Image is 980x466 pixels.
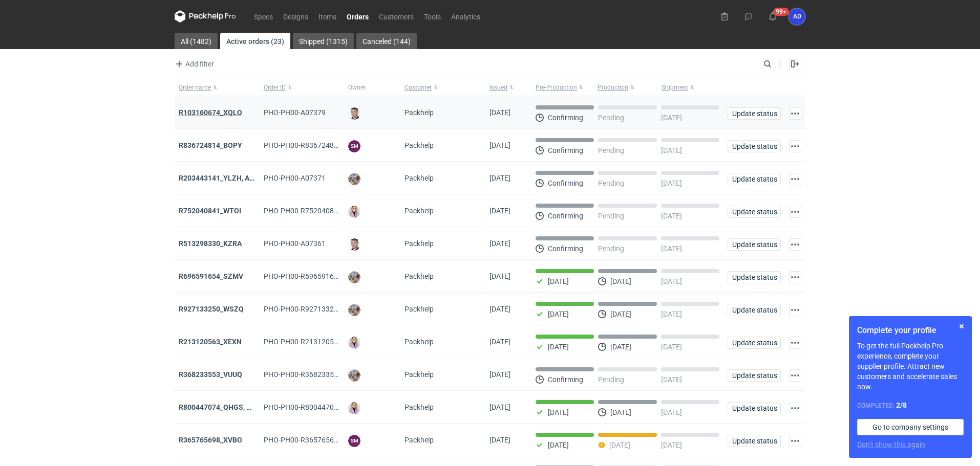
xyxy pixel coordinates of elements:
[728,337,781,349] button: Update status
[179,83,211,92] span: Order name
[531,79,595,96] button: Pre-Production
[857,341,964,392] p: To get the full Packhelp Pro experience, complete your supplier profile. Attract new customers an...
[249,10,278,23] a: Specs
[489,305,510,313] span: 09/10/2025
[404,174,434,182] span: Packhelp
[789,206,801,218] button: Actions
[404,207,434,215] span: Packhelp
[598,146,624,154] p: Pending
[179,141,242,149] strong: R836724814_BOPY
[789,337,801,349] button: Actions
[179,272,243,280] a: R696591654_SZMV
[260,79,345,96] button: Order ID
[404,83,432,92] span: Customer
[732,241,776,248] span: Update status
[598,179,624,187] p: Pending
[955,320,968,332] button: Skip for now
[489,403,510,411] span: 07/10/2025
[175,33,218,49] a: All (1482)
[661,114,682,122] p: [DATE]
[404,108,434,117] span: Packhelp
[278,10,313,23] a: Designs
[179,305,244,313] a: R927133250_WSZQ
[732,143,776,150] span: Update status
[489,141,510,149] span: 14/10/2025
[489,272,510,280] span: 10/10/2025
[728,369,781,382] button: Update status
[348,140,360,152] figcaption: SM
[548,277,569,285] p: [DATE]
[728,304,781,316] button: Update status
[732,437,776,445] span: Update status
[446,10,485,23] a: Analytics
[732,208,776,215] span: Update status
[661,179,682,187] p: [DATE]
[548,441,569,449] p: [DATE]
[610,310,631,318] p: [DATE]
[857,400,964,411] div: Completed:
[489,207,510,215] span: 10/10/2025
[179,108,242,117] a: R103160674_XQLO
[661,245,682,253] p: [DATE]
[348,206,360,218] img: Klaudia Wiśniewska
[728,107,781,120] button: Update status
[179,436,242,444] a: R365765698_XVBO
[548,343,569,351] p: [DATE]
[610,408,631,416] p: [DATE]
[404,403,434,411] span: Packhelp
[220,33,290,49] a: Active orders (23)
[179,239,242,248] a: R513298330_KZRA
[661,146,682,154] p: [DATE]
[789,140,801,152] button: Actions
[264,83,286,92] span: Order ID
[548,146,583,154] p: Confirming
[179,403,308,411] strong: R800447074_QHGS, NYZC, DXPA, QBLZ
[789,369,801,382] button: Actions
[728,140,781,152] button: Update status
[789,173,801,185] button: Actions
[548,310,569,318] p: [DATE]
[789,8,805,25] div: Anita Dolczewska
[661,441,682,449] p: [DATE]
[356,33,417,49] a: Canceled (144)
[789,8,805,25] figcaption: AD
[598,114,624,122] p: Pending
[548,408,569,416] p: [DATE]
[661,343,682,351] p: [DATE]
[264,403,429,411] span: PHO-PH00-R800447074_QHGS,-NYZC,-DXPA,-QBLZ
[264,174,326,182] span: PHO-PH00-A07371
[179,207,241,215] a: R752040841_WTOI
[661,408,682,416] p: [DATE]
[548,114,583,122] p: Confirming
[598,83,628,92] span: Production
[857,419,964,435] a: Go to company settings
[598,375,624,384] p: Pending
[595,79,659,96] button: Production
[404,272,434,280] span: Packhelp
[661,310,682,318] p: [DATE]
[732,339,776,346] span: Update status
[548,179,583,187] p: Confirming
[598,245,624,253] p: Pending
[728,435,781,447] button: Update status
[313,10,342,23] a: Items
[179,370,242,379] a: R368233553_VUUQ
[264,436,364,444] span: PHO-PH00-R365765698_XVBO
[789,402,801,414] button: Actions
[179,174,265,182] strong: R203443141_YLZH, AHYW
[609,441,630,449] p: [DATE]
[732,274,776,281] span: Update status
[348,173,360,185] img: Michał Palasek
[548,245,583,253] p: Confirming
[348,271,360,283] img: Michał Palasek
[179,338,242,346] strong: R213120563_XEXN
[548,212,583,220] p: Confirming
[728,402,781,414] button: Update status
[536,83,577,92] span: Pre-Production
[789,107,801,120] button: Actions
[728,238,781,251] button: Update status
[264,272,364,280] span: PHO-PH00-R696591654_SZMV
